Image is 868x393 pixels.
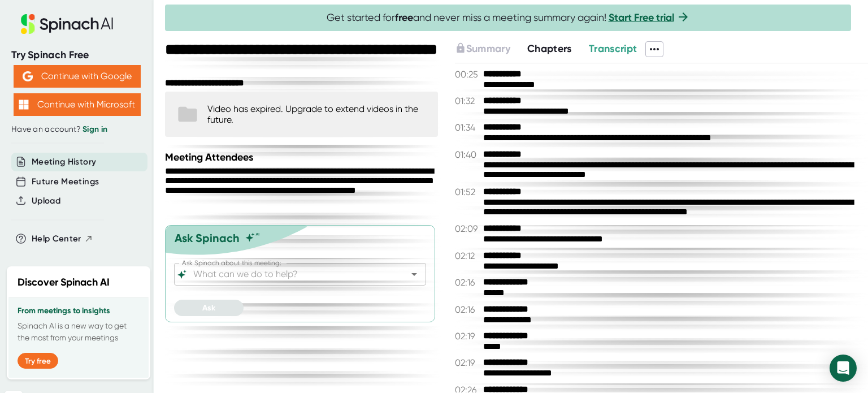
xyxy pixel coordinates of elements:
[18,275,110,290] h2: Discover Spinach AI
[165,151,441,163] div: Meeting Attendees
[14,93,141,116] button: Continue with Microsoft
[18,353,58,369] button: Try free
[11,49,142,62] div: Try Spinach Free
[32,195,60,208] button: Upload
[174,300,244,316] button: Ask
[455,223,480,234] span: 02:09
[191,266,389,282] input: What can we do to help?
[83,124,107,134] a: Sign in
[455,277,480,288] span: 02:16
[406,266,422,282] button: Open
[18,320,140,344] p: Spinach AI is a new way to get the most from your meetings
[395,11,413,24] b: free
[527,42,572,55] span: Chapters
[455,149,480,160] span: 01:40
[32,156,96,169] button: Meeting History
[455,96,480,106] span: 01:32
[207,103,427,125] div: Video has expired. Upgrade to extend videos in the future.
[589,42,637,55] span: Transcript
[609,11,674,24] a: Start Free trial
[455,251,480,261] span: 02:12
[830,355,857,382] div: Open Intercom Messenger
[32,175,99,188] button: Future Meetings
[23,71,33,81] img: Aehbyd4JwY73AAAAAElFTkSuQmCC
[455,69,480,80] span: 00:25
[175,231,240,245] div: Ask Spinach
[466,42,510,55] span: Summary
[11,124,142,135] div: Have an account?
[32,232,93,245] button: Help Center
[527,41,572,57] button: Chapters
[327,11,690,24] span: Get started for and never miss a meeting summary again!
[589,41,637,57] button: Transcript
[455,41,510,57] button: Summary
[18,306,140,316] h3: From meetings to insights
[202,303,215,313] span: Ask
[14,65,141,88] button: Continue with Google
[455,331,480,342] span: 02:19
[455,357,480,368] span: 02:19
[32,232,81,245] span: Help Center
[455,122,480,133] span: 01:34
[455,187,480,197] span: 01:52
[455,304,480,315] span: 02:16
